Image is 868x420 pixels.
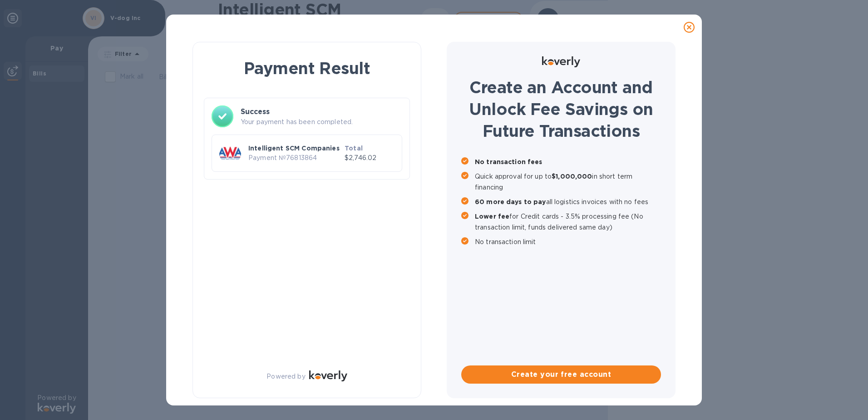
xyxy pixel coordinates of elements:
[461,76,661,142] h1: Create an Account and Unlock Fee Savings on Future Transactions
[475,198,546,205] b: 60 more days to pay
[475,211,661,233] p: for Credit cards - 3.5% processing fee (No transaction limit, funds delivered same day)
[475,171,661,193] p: Quick approval for up to in short term financing
[241,117,402,127] p: Your payment has been completed.
[475,236,661,247] p: No transaction limit
[309,370,347,381] img: Logo
[207,57,406,80] h1: Payment Result
[241,106,402,117] h3: Success
[475,196,661,207] p: all logistics invoices with no fees
[266,372,305,381] p: Powered by
[475,213,509,220] b: Lower fee
[552,173,592,180] b: $1,000,000
[469,369,654,380] span: Create your free account
[248,144,341,153] p: Intelligent SCM Companies
[461,365,661,384] button: Create your free account
[345,153,395,163] p: $2,746.02
[345,145,363,152] b: Total
[248,153,341,163] p: Payment № 76813864
[475,158,542,165] b: No transaction fees
[542,56,580,67] img: Logo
